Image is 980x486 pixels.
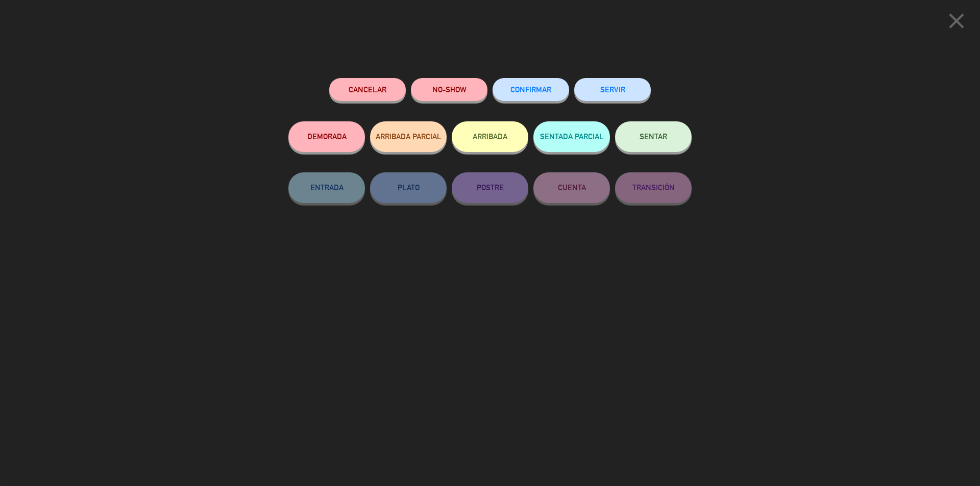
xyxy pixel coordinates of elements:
[510,85,551,94] span: CONFIRMAR
[944,8,969,34] i: close
[941,8,972,38] button: close
[615,172,692,203] button: TRANSICIÓN
[533,172,610,203] button: CUENTA
[376,132,442,141] span: ARRIBADA PARCIAL
[288,172,365,203] button: ENTRADA
[411,78,487,101] button: NO-SHOW
[493,78,569,101] button: CONFIRMAR
[288,121,365,152] button: DEMORADA
[574,78,651,101] button: SERVIR
[452,172,528,203] button: POSTRE
[370,121,447,152] button: ARRIBADA PARCIAL
[452,121,528,152] button: ARRIBADA
[329,78,406,101] button: Cancelar
[533,121,610,152] button: SENTADA PARCIAL
[615,121,692,152] button: SENTAR
[370,172,447,203] button: PLATO
[640,132,667,141] span: SENTAR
